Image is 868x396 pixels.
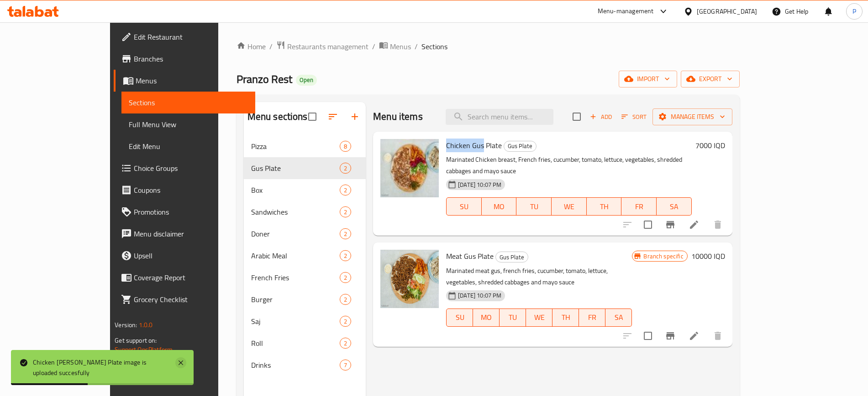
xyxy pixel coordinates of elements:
[134,294,247,305] span: Grocery Checklist
[340,317,351,326] span: 2
[340,295,351,304] span: 2
[251,360,340,370] span: Drinks
[114,245,255,267] a: Upsell
[134,228,247,239] span: Menu disclaimer
[372,41,375,52] li: /
[114,201,255,223] a: Promotions
[526,309,552,327] button: WE
[129,141,247,152] span: Edit Menu
[115,334,157,346] span: Get support on:
[244,135,366,157] div: Pizza8
[251,272,340,283] span: French Fries
[134,53,247,64] span: Branches
[340,361,351,370] span: 7
[340,186,351,195] span: 2
[473,309,500,327] button: MO
[134,31,247,42] span: Edit Restaurant
[340,250,351,261] div: items
[421,41,447,52] span: Sections
[485,200,513,213] span: MO
[520,200,548,213] span: TU
[454,180,505,189] span: [DATE] 10:07 PM
[244,267,366,288] div: French Fries2
[500,309,526,327] button: TU
[450,311,469,324] span: SU
[340,273,351,282] span: 2
[556,311,575,324] span: TH
[244,310,366,332] div: Saj2
[251,316,340,327] div: Saj
[689,330,700,341] a: Edit menu item
[660,200,688,213] span: SA
[495,252,528,262] div: Gus Plate
[504,141,537,152] div: Gus Plate
[621,197,657,216] button: FR
[852,6,856,16] span: P
[446,109,553,125] input: search
[121,135,255,157] a: Edit Menu
[586,110,615,124] button: Add
[244,132,366,380] nav: Menu sections
[244,245,366,267] div: Arabic Meal2
[251,206,340,217] div: Sandwiches
[287,41,368,52] span: Restaurants management
[446,309,473,327] button: SU
[707,214,729,236] button: delete
[652,108,732,125] button: Manage items
[415,41,418,52] li: /
[609,311,628,324] span: SA
[379,41,411,52] a: Menus
[567,107,586,126] span: Select section
[33,357,168,378] div: Chicken [PERSON_NAME] Plate image is uploaded succesfully
[340,185,351,195] div: items
[251,163,340,174] span: Gus Plate
[134,206,247,217] span: Promotions
[477,311,496,324] span: MO
[340,252,351,260] span: 2
[296,76,317,84] span: Open
[303,107,322,126] span: Select all sections
[638,215,658,234] span: Select to update
[626,73,670,85] span: import
[340,206,351,217] div: items
[446,197,482,216] button: SU
[340,142,351,151] span: 8
[380,139,439,197] img: Chicken Gus Plate
[552,197,587,216] button: WE
[129,97,247,108] span: Sections
[446,154,692,177] p: Marinated Chicken breast, French fries, cucumber, tomato, lettuce, vegetables, shredded cabbages ...
[114,157,255,179] a: Choice Groups
[251,185,340,195] span: Box
[659,325,681,347] button: Branch-specific-item
[688,73,732,85] span: export
[625,200,653,213] span: FR
[681,71,740,87] button: export
[115,319,137,331] span: Version:
[244,157,366,179] div: Gus Plate2
[251,338,340,349] div: Roll
[322,106,344,128] span: Sort sections
[605,309,632,327] button: SA
[340,360,351,370] div: items
[134,250,247,261] span: Upsell
[237,69,292,89] span: Pranzo Rest
[697,6,757,16] div: [GEOGRAPHIC_DATA]
[244,223,366,245] div: Doner2
[134,185,247,195] span: Coupons
[114,26,255,48] a: Edit Restaurant
[390,41,411,52] span: Menus
[516,197,552,216] button: TU
[446,249,494,263] span: Meat Gus Plate
[114,179,255,201] a: Coupons
[251,141,340,152] div: Pizza
[590,200,618,213] span: TH
[530,311,549,324] span: WE
[121,113,255,135] a: Full Menu View
[552,309,579,327] button: TH
[114,288,255,310] a: Grocery Checklist
[269,41,273,52] li: /
[251,250,340,261] div: Arabic Meal
[340,339,351,348] span: 2
[657,197,692,216] button: SA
